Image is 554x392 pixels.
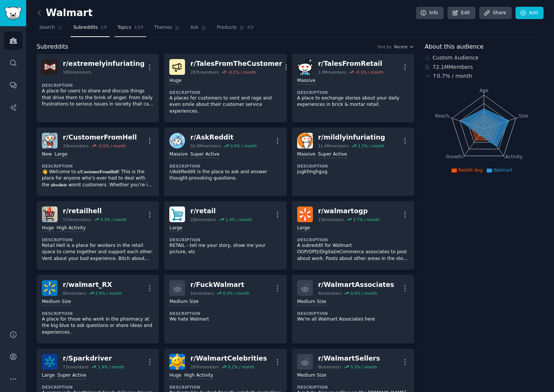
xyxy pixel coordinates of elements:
p: r/AskReddit is the place to ask and answer thought-provoking questions. [169,169,281,182]
a: CustomerFromHellr/CustomerFromHell33kmembers-0.0% / monthNewLargeDescription👋 Welcome to 𝐫/𝐂𝐮𝐬𝐭𝐨𝐦... [37,128,159,196]
a: mildlyinfuriatingr/mildlyinfuriating11.4Mmembers1.2% / monthMassiveSuper ActiveDescriptionjugkfmg... [292,128,414,196]
dt: Description [169,385,281,390]
div: r/ WalmartCelebrities [190,354,267,363]
div: High Activity [184,372,213,379]
div: r/ AskReddit [190,133,257,142]
div: 1k members [190,291,214,296]
img: retail [169,206,185,222]
a: r/FuckWalmart1kmembers0.3% / monthMedium SizeDescriptionWe hate Walmart [164,275,286,343]
p: A places for customers to vent and rage and even smile about their customer service experiences. [169,95,281,115]
p: RETAIL - tell me your story, show me your picture, etc [169,242,281,255]
div: 0.0 % / month [351,291,377,296]
div: 56.9M members [190,143,221,148]
span: 19 [101,24,107,31]
div: Massive [169,151,188,158]
div: r/ mildlyinfuriating [318,133,385,142]
div: 0.6 % / month [230,143,257,148]
a: TalesFromRetailr/TalesFromRetail1.8Mmembers-0.1% / monthMassiveDescriptionA place to exchange sto... [292,54,414,122]
tspan: Size [519,113,528,118]
a: Share [479,7,511,19]
p: A place to exchange stories about your daily experiences in brick & mortar retail. [297,95,409,108]
span: Ask [190,24,198,31]
img: Sparkdriver [42,354,58,370]
div: 33k members [63,143,89,148]
a: r/WalmartAssociates4kmembers0.0% / monthMedium SizeDescriptionWe're all Walmart Associates here [292,275,414,343]
h2: Walmart [37,7,93,19]
div: r/ WalmartSellers [318,354,380,363]
dt: Description [42,311,154,316]
img: walmart_RX [42,280,58,296]
span: Search [39,24,55,31]
p: A subreddit for Walmart OGP/OPD/Digital/eCommerce associates to post about work. Posts about othe... [297,242,409,262]
div: r/ walmartogp [318,206,380,216]
div: High Activity [56,225,86,232]
a: walmartogpr/walmartogp13kmembers3.7% / monthLargeDescriptionA subreddit for Walmart OGP/OPD/Digit... [292,201,414,270]
a: retailr/retail28kmembers1.4% / monthLargeDescriptionRETAIL - tell me your story, show me your pic... [164,201,286,270]
div: Huge [169,77,181,85]
div: 8k members [318,364,342,370]
div: Medium Size [297,298,326,306]
div: -0.1 % / month [228,70,256,75]
span: Subreddits [73,24,98,31]
a: Info [416,7,444,19]
div: 4k members [318,291,342,296]
div: 1.8M members [318,70,347,75]
dt: Description [297,311,409,316]
div: 1.4 % / month [225,217,252,222]
img: TalesFromRetail [297,59,313,75]
span: Topics [117,24,131,31]
div: Sort by [377,44,391,49]
a: TalesFromTheCustomerr/TalesFromTheCustomer287kmembers-0.1% / monthHugeDescriptionA places for cus... [164,54,286,122]
div: r/ FuckWalmart [190,280,249,290]
div: 0.3 % / month [223,291,249,296]
p: A place for those who work in the pharmacy at the big blue to ask questions or share ideas and ex... [42,316,154,336]
span: Products [217,24,237,31]
div: -0.1 % / month [356,70,384,75]
dt: Description [169,311,281,316]
div: 71k members [63,364,89,370]
dt: Description [42,163,154,169]
div: r/ Sparkdriver [63,354,124,363]
span: 159 [134,24,144,31]
div: 5.5 % / month [351,364,377,370]
img: GummySearch logo [4,7,22,20]
div: 3.7 % / month [353,217,379,222]
span: 43 [247,24,253,31]
div: 1.9 % / month [98,364,124,370]
div: Massive [297,77,316,85]
a: AskRedditr/AskReddit56.9Mmembers0.6% / monthMassiveSuper ActiveDescriptionr/AskReddit is the plac... [164,128,286,196]
div: r/ TalesFromTheCustomer [190,59,282,68]
p: A place for users to share and discuss things that drive them to the brink of anger. From daily f... [42,88,154,108]
div: 1.2 % / month [358,143,384,148]
div: Huge [169,372,181,379]
div: r/ WalmartAssociates [318,280,394,290]
tspan: Reach [435,113,449,118]
a: Ask [188,22,209,37]
dt: Description [42,385,154,390]
div: Large [55,151,67,158]
dt: Description [297,90,409,95]
div: 287k members [190,364,219,370]
img: walmartogp [297,206,313,222]
tspan: Age [480,88,489,93]
p: Retail Hell is a place for workers in the retail space to come together and support each other. V... [42,242,154,262]
div: Massive [297,151,316,158]
a: Topics159 [115,22,146,37]
dt: Description [42,83,154,88]
p: We're all Walmart Associates here [297,316,409,323]
dt: Description [169,90,281,95]
div: Large [297,225,310,232]
div: Huge [42,225,54,232]
span: Subreddits [37,42,68,52]
div: r/ retailhell [63,206,127,216]
p: We hate Walmart [169,316,281,323]
div: Medium Size [297,372,326,379]
span: Walmart [493,168,513,173]
div: 153k members [63,217,91,222]
tspan: Growth [446,154,462,159]
img: AskReddit [169,133,185,148]
span: About this audience [425,42,483,52]
dt: Description [297,163,409,169]
img: TalesFromTheCustomer [169,59,185,75]
img: CustomerFromHell [42,133,58,148]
